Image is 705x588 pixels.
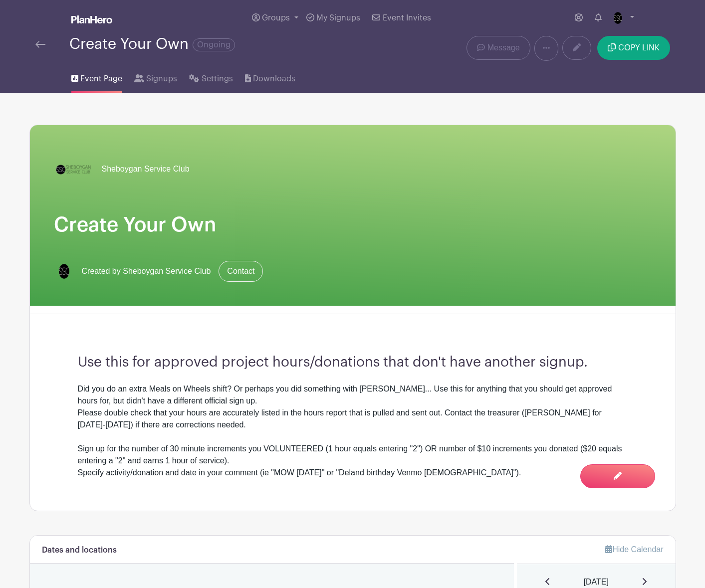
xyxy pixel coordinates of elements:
[54,261,74,281] img: SSC%20Circle%20Logo%20(1).png
[597,36,670,60] button: COPY LINK
[189,61,233,93] a: Settings
[245,61,295,93] a: Downloads
[584,576,609,588] span: [DATE]
[134,61,177,93] a: Signups
[69,36,235,52] div: Create Your Own
[71,15,112,23] img: logo_white-6c42ec7e38ccf1d336a20a19083b03d10ae64f83f12c07503d8b9e83406b4c7d.svg
[42,546,117,555] h6: Dates and locations
[487,42,520,54] span: Message
[610,10,626,26] img: SSC%20Circle%20Logo%20(1).png
[54,213,652,237] h1: Create Your Own
[219,261,263,282] a: Contact
[78,354,628,371] h3: Use this for approved project hours/donations that don't have another signup.
[316,14,360,22] span: My Signups
[202,73,233,85] span: Settings
[82,265,211,277] span: Created by Sheboygan Service Club
[262,14,290,22] span: Groups
[193,38,235,51] span: Ongoing
[102,163,190,175] span: Sheboygan Service Club
[78,383,628,443] div: Did you do an extra Meals on Wheels shift? Or perhaps you did something with [PERSON_NAME]... Use...
[78,443,628,479] div: Sign up for the number of 30 minute increments you VOLUNTEERED (1 hour equals entering "2") OR nu...
[71,61,122,93] a: Event Page
[54,149,94,189] img: SSC_Logo_NEW.png
[146,73,177,85] span: Signups
[80,73,122,85] span: Event Page
[253,73,295,85] span: Downloads
[35,41,45,48] img: back-arrow-29a5d9b10d5bd6ae65dc969a981735edf675c4d7a1fe02e03b50dbd4ba3cdb55.svg
[467,36,530,60] a: Message
[605,545,663,554] a: Hide Calendar
[618,44,660,52] span: COPY LINK
[383,14,431,22] span: Event Invites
